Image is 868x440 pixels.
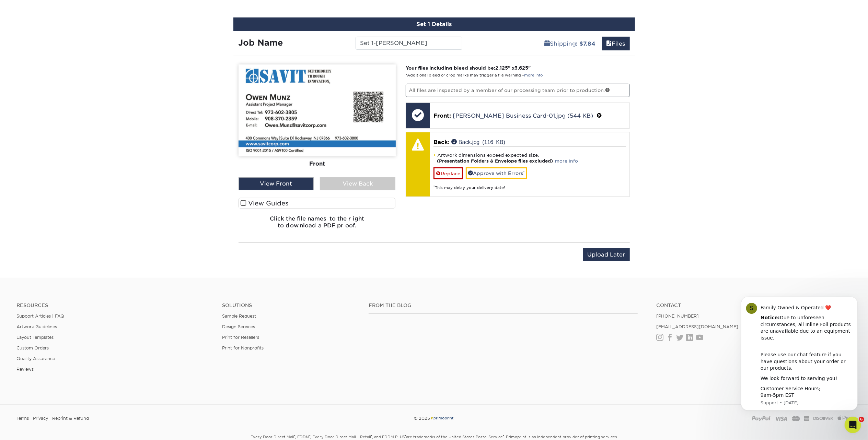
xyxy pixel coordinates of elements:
[576,40,596,47] b: : $7.84
[845,417,861,433] iframe: Intercom live chat
[495,65,508,71] span: 2.125
[233,17,635,31] div: Set 1 Details
[222,345,264,350] a: Print for Nonprofits
[433,167,463,179] a: Replace
[16,413,29,424] a: Terms
[503,434,504,438] sup: ®
[16,302,212,308] h4: Resources
[433,152,626,164] li: Artwork dimensions exceed expected size. -
[583,248,630,261] input: Upload Later
[602,37,630,50] a: Files
[406,84,630,97] p: All files are inspected by a member of our processing team prior to production.
[16,324,57,329] a: Artwork Guidelines
[239,38,283,48] strong: Job Name
[222,313,256,319] a: Sample Request
[656,324,738,329] a: [EMAIL_ADDRESS][DOMAIN_NAME]
[433,112,451,119] span: Front:
[222,324,255,329] a: Design Services
[16,356,55,361] a: Quality Assurance
[294,434,296,438] sup: ®
[859,417,864,422] span: 6
[514,65,528,71] span: 3.625
[16,345,49,350] a: Custom Orders
[16,313,64,319] a: Support Articles | FAQ
[356,37,462,50] input: Enter a job name
[239,198,396,209] label: View Guides
[239,177,314,190] div: View Front
[369,302,638,308] h4: From the Blog
[320,177,395,190] div: View Back
[540,37,600,50] a: Shipping: $7.84
[437,158,553,164] strong: (Presentation Folders & Envelope files excluded)
[731,293,868,421] iframe: Intercom notifications message
[2,419,58,438] iframe: Google Customer Reviews
[656,302,852,308] a: Contact
[430,416,454,421] img: Primoprint
[555,158,578,164] a: more info
[405,434,406,438] sup: ®
[406,73,543,78] small: *Additional bleed or crop marks may trigger a file warning –
[310,434,311,438] sup: ®
[656,313,699,319] a: [PHONE_NUMBER]
[453,112,593,119] a: [PERSON_NAME] Business Card-01.jpg (544 KB)
[606,40,612,47] span: files
[545,40,550,47] span: shipping
[222,335,259,340] a: Print for Resellers
[16,335,54,340] a: Layout Templates
[433,139,450,145] span: Back:
[406,65,531,71] strong: Your files including bleed should be: " x "
[293,413,575,424] div: © 2025
[239,156,396,171] div: Front
[433,179,626,191] div: This may delay your delivery date!
[451,139,505,144] a: Back.jpg (116 KB)
[16,367,34,372] a: Reviews
[524,73,543,78] a: more info
[222,302,359,308] h4: Solutions
[52,413,89,424] a: Reprint & Refund
[466,167,527,179] a: Approve with Errors*
[239,215,396,234] h6: Click the file names to the right to download a PDF proof.
[33,413,48,424] a: Privacy
[371,434,372,438] sup: ®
